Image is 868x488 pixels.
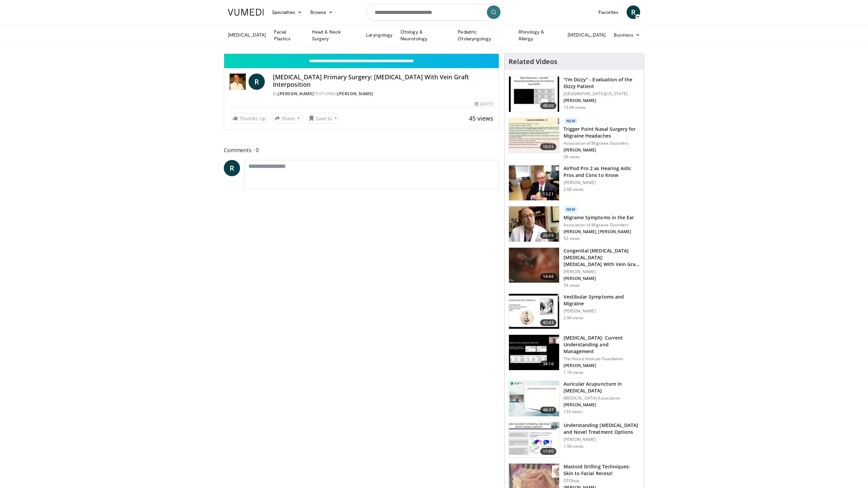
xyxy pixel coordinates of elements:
p: 52 views [564,236,580,241]
p: [PERSON_NAME] [564,308,640,314]
p: New [564,118,578,124]
h3: Auricular Acupuncture in [MEDICAL_DATA] [564,381,640,394]
p: [PERSON_NAME] [564,180,640,185]
p: The House Institute Foundation [564,356,640,362]
h3: Mastoid Drilling Techniques: Skin to Facial Recess! [564,463,640,477]
img: a78774a7-53a7-4b08-bcf0-1e3aa9dc638f.150x105_q85_crop-smart_upscale.jpg [509,165,559,201]
span: 34:16 [540,361,556,367]
p: 13.6K views [564,105,586,110]
a: Business [610,28,644,42]
p: 54 views [564,283,580,288]
h3: Trigger Point Nasal Surgery for Migraine Headaches [564,126,640,139]
h3: [MEDICAL_DATA]: Current Understanding and Management [564,334,640,355]
span: 17:00 [540,448,556,455]
h3: AirPod Pro 2 as Hearing Aids: Pros and Cons to Know [564,165,640,179]
span: 48:00 [540,102,556,109]
p: [PERSON_NAME] [564,98,640,103]
p: [PERSON_NAME] [564,147,640,153]
p: [PERSON_NAME] [564,437,640,442]
p: [PERSON_NAME] [564,402,640,408]
div: [DATE] [475,101,493,107]
p: Association of Migraine Disorders [564,222,634,228]
img: Dr Robert Vincent [230,74,246,90]
a: [MEDICAL_DATA] [564,28,610,42]
p: New [564,206,578,213]
img: f755187e-9586-412e-93dd-c90257a2bcae.150x105_q85_crop-smart_upscale.jpg [509,335,559,370]
a: [PERSON_NAME] [337,91,373,97]
a: 34:16 [MEDICAL_DATA]: Current Understanding and Management The House Institute Foundation [PERSON... [509,334,640,375]
a: 13:21 AirPod Pro 2 as Hearing Aids: Pros and Cons to Know [PERSON_NAME] 2.6K views [509,165,640,201]
img: 0091f410-5728-4e31-b804-2ec3a2215746.150x105_q85_crop-smart_upscale.jpg [509,422,559,457]
span: 13:21 [540,191,556,198]
span: 45 views [469,114,493,122]
a: 17:00 Understanding [MEDICAL_DATA] and Novel Treatment Options [PERSON_NAME] 1.5K views [509,422,640,458]
h4: Related Videos [509,58,557,66]
p: Association of Migraine Disorders [564,141,640,146]
p: [PERSON_NAME], [PERSON_NAME] [564,229,634,235]
a: Thumbs Up [230,113,269,124]
h3: Understanding [MEDICAL_DATA] and Novel Treatment Options [564,422,640,435]
a: Pediatric Otolaryngology [454,28,514,42]
a: Favorites [594,5,623,19]
h4: [MEDICAL_DATA] Primary Surgery: [MEDICAL_DATA] With Vein Graft Interposition [273,74,493,88]
img: 4d37ddf6-d4e1-42d7-9429-5d3080d5ce1b.150x105_q85_crop-smart_upscale.jpg [509,381,559,416]
a: [MEDICAL_DATA] [224,28,270,42]
p: 1.1K views [564,370,584,375]
a: 26:09 New Migraine Symptoms in the Ear Association of Migraine Disorders [PERSON_NAME], [PERSON_N... [509,206,640,242]
a: 14:46 Congenital [MEDICAL_DATA] [MEDICAL_DATA]: [MEDICAL_DATA] With Vein Graft Interpositi… [PERS... [509,247,640,288]
h3: Congenital [MEDICAL_DATA] [MEDICAL_DATA]: [MEDICAL_DATA] With Vein Graft Interpositi… [564,247,640,268]
input: Search topics, interventions [366,4,502,20]
img: 5373e1fe-18ae-47e7-ad82-0c604b173657.150x105_q85_crop-smart_upscale.jpg [509,77,559,112]
button: Share [272,113,303,124]
h3: "I'm Dizzy" - Evaluation of the Dizzy Patient [564,76,640,90]
img: fb121519-7efd-4119-8941-0107c5611251.150x105_q85_crop-smart_upscale.jpg [509,118,559,153]
a: Laryngology [362,28,396,42]
h3: Vestibular Symptoms and Migraine [564,293,640,307]
p: 39 views [564,154,580,160]
button: Save to [306,113,340,124]
p: [GEOGRAPHIC_DATA][US_STATE] [564,91,640,97]
img: 5981515a-14bc-4275-ad5e-7ce3b63924e5.150x105_q85_crop-smart_upscale.jpg [509,294,559,329]
a: Specialties [268,5,306,19]
p: [MEDICAL_DATA] Association [564,395,640,401]
a: [PERSON_NAME] [278,91,314,97]
a: R [249,74,265,90]
h3: Migraine Symptoms in the Ear [564,214,634,221]
span: 14:46 [540,273,556,280]
img: 8017e85c-b799-48eb-8797-5beb0e975819.150x105_q85_crop-smart_upscale.jpg [509,206,559,242]
a: 16:55 New Trigger Point Nasal Surgery for Migraine Headaches Association of Migraine Disorders [P... [509,118,640,160]
a: 42:43 Vestibular Symptoms and Migraine [PERSON_NAME] 2.0K views [509,293,640,329]
p: 134 views [564,409,583,414]
p: [PERSON_NAME] [564,276,640,281]
span: 16:55 [540,143,556,150]
a: Facial Plastics [270,28,308,42]
div: By FEATURING [273,91,493,97]
a: 48:00 "I'm Dizzy" - Evaluation of the Dizzy Patient [GEOGRAPHIC_DATA][US_STATE] [PERSON_NAME] 13.... [509,76,640,112]
p: [PERSON_NAME] [564,363,640,368]
img: VuMedi Logo [228,9,264,16]
a: Rhinology & Allergy [514,28,564,42]
span: Comments 0 [224,146,499,155]
a: Otology & Neurotology [396,28,454,42]
video-js: Video Player [224,54,499,54]
img: e210fff0-48dc-401d-a588-2414379ba01b.150x105_q85_crop-smart_upscale.jpg [509,248,559,283]
a: R [224,160,240,176]
p: 2.0K views [564,315,584,321]
a: Head & Neck Surgery [308,28,362,42]
p: [PERSON_NAME] [564,269,640,274]
p: 2.6K views [564,187,584,192]
p: 1.5K views [564,444,584,449]
a: 48:37 Auricular Acupuncture in [MEDICAL_DATA] [MEDICAL_DATA] Association [PERSON_NAME] 134 views [509,381,640,416]
span: 26:09 [540,232,556,239]
p: OTOlivia [564,478,640,484]
span: 42:43 [540,319,556,326]
a: Browse [306,5,337,19]
a: R [627,5,640,19]
span: 48:37 [540,407,556,413]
